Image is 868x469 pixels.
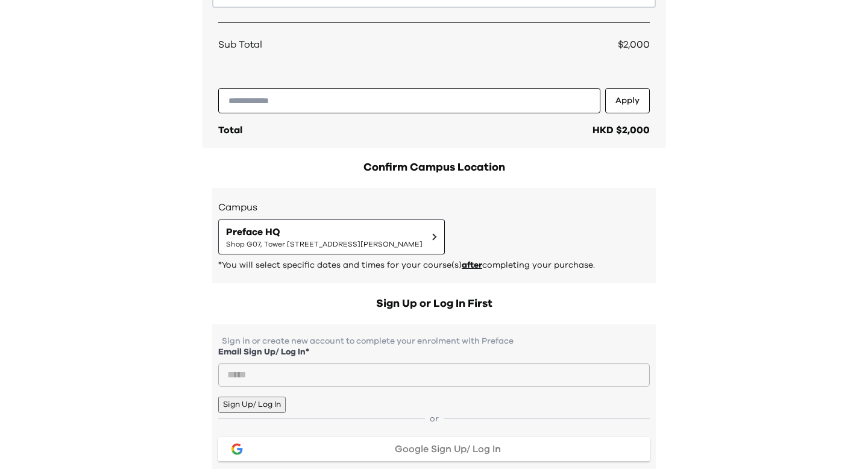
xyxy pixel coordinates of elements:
span: Shop G07, Tower [STREET_ADDRESS][PERSON_NAME] [226,239,423,249]
button: Preface HQShop G07, Tower [STREET_ADDRESS][PERSON_NAME] [218,219,445,254]
span: after [462,261,482,269]
button: Sign Up/ Log In [218,397,286,413]
h2: Confirm Campus Location [212,159,656,176]
button: Apply [605,88,650,113]
span: Google Sign Up/ Log In [395,444,501,454]
span: Preface HQ [226,225,423,239]
div: HKD $2,000 [593,123,650,137]
button: google loginGoogle Sign Up/ Log In [218,437,650,461]
span: $2,000 [618,40,650,49]
img: google login [230,442,244,456]
p: *You will select specific dates and times for your course(s) completing your purchase. [218,259,650,271]
p: Sign in or create new account to complete your enrolment with Preface [218,336,650,346]
span: or [425,413,444,425]
span: Total [218,125,242,135]
label: Email Sign Up/ Log In * [218,346,650,359]
h3: Campus [218,200,650,215]
span: Sub Total [218,37,262,52]
h2: Sign Up or Log In First [212,295,656,312]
